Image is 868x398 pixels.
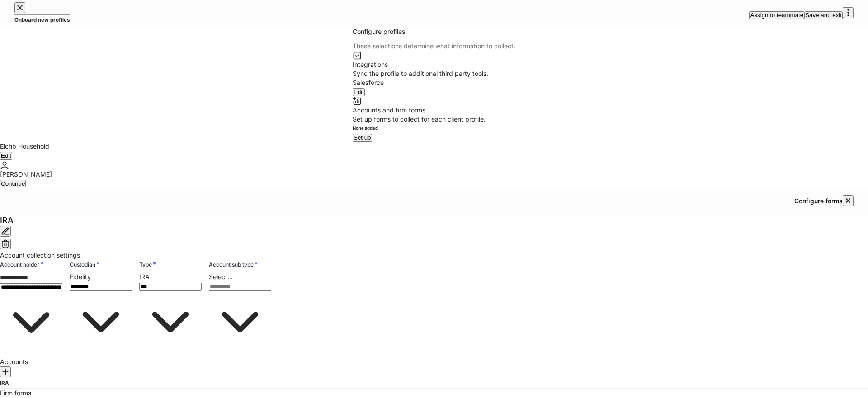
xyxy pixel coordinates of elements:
[805,12,842,18] div: Save and exit
[354,135,371,140] div: Set up
[1,181,25,187] div: Continue
[353,36,515,51] div: These selections determine what information to collect.
[750,12,803,18] div: Assign to teammate
[70,260,99,269] h6: Custodian
[209,272,271,281] div: Select...
[353,124,515,133] h6: None added
[1,153,11,159] div: Edit
[139,272,202,281] div: IRA
[209,260,258,269] h6: Account sub type
[354,89,364,95] div: Edit
[70,272,132,281] div: Fidelity
[353,115,515,124] div: Set up forms to collect for each client profile.
[353,106,515,115] div: Accounts and firm forms
[353,69,515,78] div: Sync the profile to additional third party tools.
[353,60,515,69] div: Integrations
[139,260,156,269] h6: Type
[14,15,70,24] h5: Onboard new profiles
[353,78,515,87] div: Salesforce
[353,27,515,36] div: Configure profiles
[794,197,843,206] h5: Configure forms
